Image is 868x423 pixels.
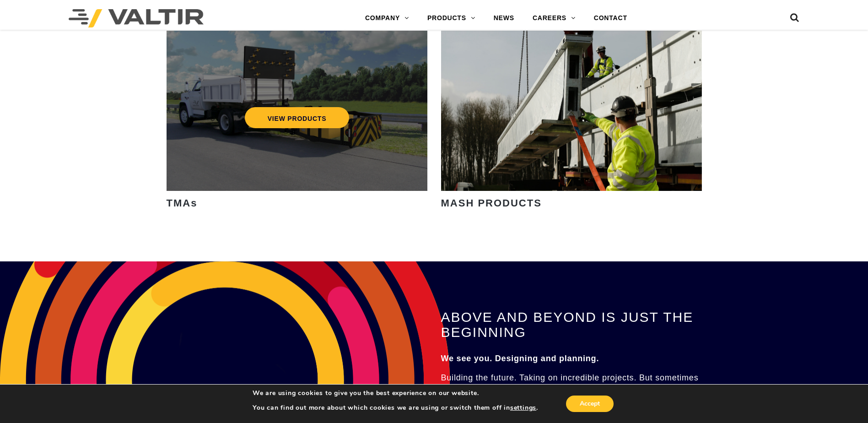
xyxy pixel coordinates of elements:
[253,389,538,397] p: We are using cookies to give you the best experience on our website.
[523,9,585,27] a: CAREERS
[167,197,198,209] strong: TMAs
[585,9,636,27] a: CONTACT
[510,404,536,412] button: settings
[253,404,538,412] p: You can find out more about which cookies we are using or switch them off in .
[566,396,614,412] button: Accept
[485,9,523,27] a: NEWS
[69,9,204,27] img: Valtir
[418,9,485,27] a: PRODUCTS
[244,107,349,128] a: VIEW PRODUCTS
[356,9,418,27] a: COMPANY
[441,354,599,363] strong: We see you. Designing and planning.
[441,309,717,340] h2: ABOVE AND BEYOND IS JUST THE BEGINNING
[441,197,542,209] strong: MASH PRODUCTS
